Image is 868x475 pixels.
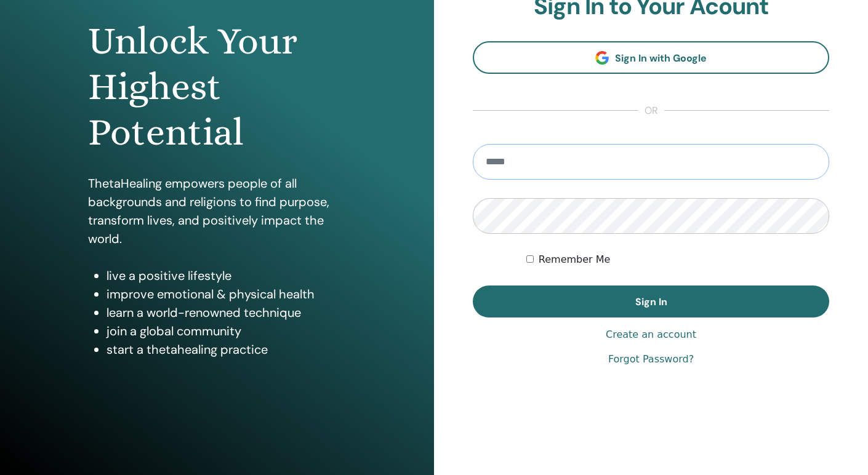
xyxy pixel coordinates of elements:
p: ThetaHealing empowers people of all backgrounds and religions to find purpose, transform lives, a... [88,174,347,248]
li: improve emotional & physical health [106,285,347,303]
span: or [638,103,664,118]
span: Sign In with Google [615,52,707,65]
li: join a global community [106,322,347,340]
li: start a thetahealing practice [106,340,347,359]
li: live a positive lifestyle [106,266,347,285]
a: Forgot Password? [608,352,694,367]
h1: Unlock Your Highest Potential [88,18,347,156]
li: learn a world-renowned technique [106,303,347,322]
label: Remember Me [539,252,611,267]
div: Keep me authenticated indefinitely or until I manually logout [526,252,829,267]
a: Sign In with Google [473,41,829,74]
span: Sign In [635,295,667,308]
button: Sign In [473,285,829,317]
a: Create an account [606,327,696,342]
